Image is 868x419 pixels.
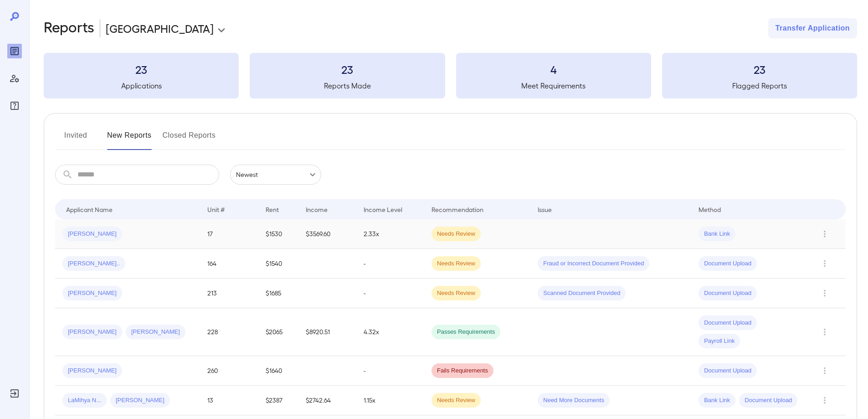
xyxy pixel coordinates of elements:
td: $1540 [258,249,298,279]
td: 260 [200,356,258,386]
h3: 23 [662,62,857,77]
summary: 23Applications23Reports Made4Meet Requirements23Flagged Reports [44,53,857,98]
span: Document Upload [699,289,757,298]
span: Document Upload [699,259,757,268]
p: [GEOGRAPHIC_DATA] [106,21,214,36]
td: $1685 [258,279,298,308]
td: $2065 [258,308,298,356]
td: $8920.51 [298,308,356,356]
span: LaMihya N... [62,396,107,405]
td: $3569.60 [298,219,356,249]
td: 2.33x [356,219,424,249]
td: - [356,356,424,386]
span: [PERSON_NAME] [62,230,122,238]
td: 13 [200,386,258,415]
span: Document Upload [699,367,757,375]
span: Fraud or Incorrect Document Provided [538,259,649,268]
span: Needs Review [431,259,481,268]
span: Payroll Link [699,337,740,346]
span: Document Upload [699,319,757,327]
td: $1530 [258,219,298,249]
td: - [356,249,424,279]
span: Needs Review [431,396,481,405]
button: New Reports [107,128,152,150]
td: $1640 [258,356,298,386]
span: Scanned Document Provided [538,289,626,298]
div: Rent [266,204,280,215]
span: Bank Link [699,396,735,405]
span: [PERSON_NAME] [62,289,122,298]
td: 213 [200,279,258,308]
div: Log Out [7,386,22,401]
h3: 23 [250,62,445,77]
td: 1.15x [356,386,424,415]
h5: Meet Requirements [456,80,651,91]
td: $2387 [258,386,298,415]
span: [PERSON_NAME] [62,328,122,336]
td: 164 [200,249,258,279]
span: Needs Review [431,230,481,238]
span: Document Upload [739,396,797,405]
span: [PERSON_NAME] [126,328,185,336]
h3: 4 [456,62,651,77]
span: Bank Link [699,230,735,238]
h2: Reports [44,18,94,38]
button: Transfer Application [768,18,857,38]
div: Applicant Name [66,204,113,215]
span: Needs Review [431,289,481,298]
span: Need More Documents [538,396,610,405]
span: [PERSON_NAME] [62,367,122,375]
td: $2742.64 [298,386,356,415]
span: Passes Requirements [431,328,500,336]
div: Reports [7,44,22,58]
div: Method [699,204,721,215]
h5: Reports Made [250,80,445,91]
h5: Flagged Reports [662,80,857,91]
span: [PERSON_NAME] [110,396,170,405]
div: Income Level [364,204,402,215]
div: Income [306,204,328,215]
div: Unit # [207,204,225,215]
td: 17 [200,219,258,249]
div: Recommendation [431,204,483,215]
td: 228 [200,308,258,356]
h3: 23 [44,62,239,77]
span: Fails Requirements [431,367,493,375]
button: Row Actions [817,393,832,408]
span: [PERSON_NAME].. [62,259,125,268]
div: Issue [538,204,552,215]
div: Manage Users [7,71,22,86]
td: - [356,279,424,308]
button: Closed Reports [163,128,216,150]
button: Invited [55,128,96,150]
button: Row Actions [817,227,832,241]
button: Row Actions [817,256,832,271]
h5: Applications [44,80,239,91]
button: Row Actions [817,325,832,339]
td: 4.32x [356,308,424,356]
button: Row Actions [817,286,832,300]
div: Newest [230,165,321,185]
div: FAQ [7,98,22,113]
button: Row Actions [817,363,832,378]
